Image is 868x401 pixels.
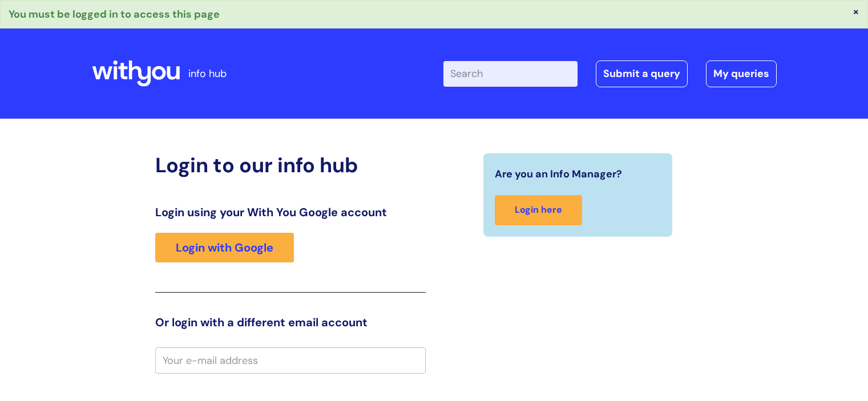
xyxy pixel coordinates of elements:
[188,64,227,83] p: info hub
[853,6,859,17] button: ×
[706,60,777,87] a: My queries
[155,153,426,177] h2: Login to our info hub
[495,195,582,225] a: Login here
[495,165,622,183] span: Are you an Info Manager?
[596,60,688,87] a: Submit a query
[155,233,294,262] a: Login with Google
[155,205,426,219] h3: Login using your With You Google account
[443,61,578,86] input: Search
[155,347,426,374] input: Your e-mail address
[155,315,426,329] h3: Or login with a different email account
